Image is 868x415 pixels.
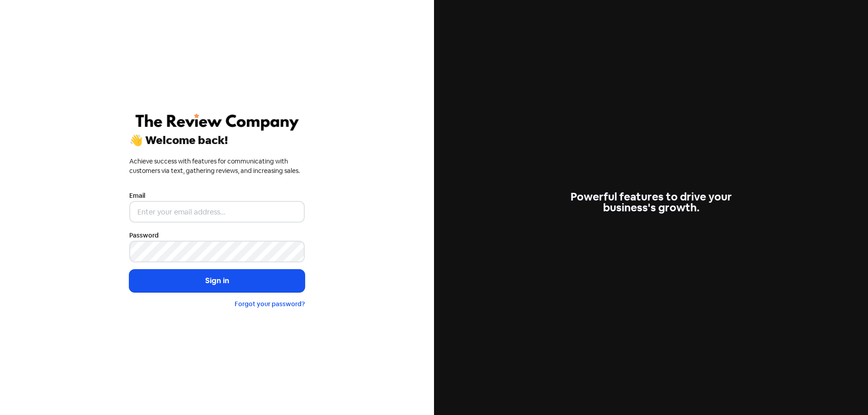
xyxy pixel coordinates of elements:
[129,191,145,201] label: Email
[129,157,305,176] div: Achieve success with features for communicating with customers via text, gathering reviews, and i...
[129,135,305,146] div: 👋 Welcome back!
[129,201,305,223] input: Enter your email address...
[129,270,305,292] button: Sign in
[563,191,739,213] div: Powerful features to drive your business's growth.
[235,300,305,308] a: Forgot your password?
[129,231,159,240] label: Password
